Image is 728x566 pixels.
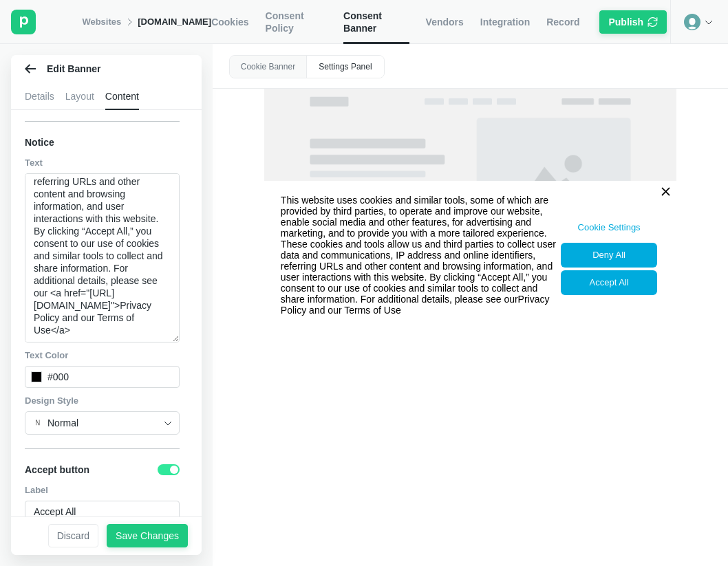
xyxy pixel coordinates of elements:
[25,83,54,110] div: Details
[211,16,248,28] span: Cookies
[561,270,657,295] button: Accept All
[599,10,667,34] button: Publishicon
[162,417,173,428] img: updownarrow
[105,83,139,110] div: Content
[138,16,211,28] div: [DOMAIN_NAME]
[343,10,409,34] span: Consent Banner
[47,371,69,383] div: #000
[25,349,180,362] div: Text Color
[82,16,121,28] a: Websites
[25,484,180,497] div: Label
[281,294,550,316] a: Privacy Policy and our Terms of Use
[307,56,384,78] div: Settings Panel
[57,530,89,542] div: Discard
[596,7,670,37] div: Sync to publish banner changes to your website.
[65,83,94,110] div: Layout
[561,243,657,268] button: Deny All
[47,63,161,75] span: Edit Banner
[647,16,658,28] img: icon
[546,16,579,28] span: Record
[25,464,89,476] div: Accept button
[480,16,530,28] span: Integration
[266,10,327,34] span: Consent Policy
[25,157,180,169] div: Text
[25,136,54,149] div: Notice
[107,524,188,547] button: Save Changes
[48,524,98,547] button: Discard
[426,16,464,28] span: Vendors
[25,173,180,342] textarea: This website uses cookies and similar tools, some of which are provided by third parties, to oper...
[264,89,676,329] img: Placeholderimage.png
[25,395,78,406] span: Design Style
[116,530,179,542] div: Save Changes
[230,56,307,78] div: Cookie Banner
[608,16,643,28] div: Publish
[281,186,558,324] p: This website uses cookies and similar tools, some of which are provided by third parties, to oper...
[561,215,657,240] button: Cookie Settings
